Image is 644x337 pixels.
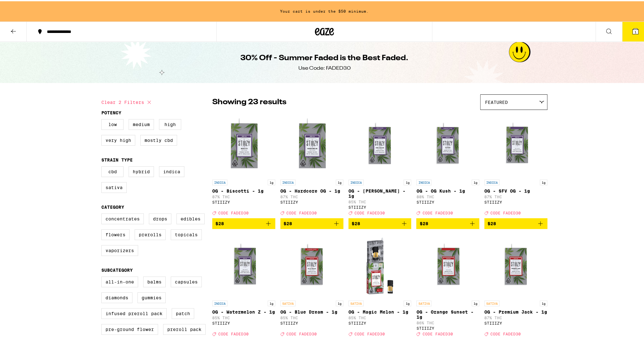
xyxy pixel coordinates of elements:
p: INDICA [212,299,227,305]
p: 1g [540,178,547,184]
p: OG - Hardcore OG - 1g [280,187,343,192]
span: CODE FADED30 [422,331,453,335]
span: CODE FADED30 [490,331,521,335]
label: Topicals [171,228,202,239]
label: Low [101,118,124,129]
img: STIIIZY - OG - Orange Sunset - 1g [416,233,479,296]
div: STIIIZY [348,204,411,208]
p: 85% THC [348,315,411,319]
label: Indica [159,165,184,176]
p: 1g [472,178,479,184]
label: Capsules [171,275,202,286]
div: STIIIZY [212,199,275,203]
p: OG - Blue Dream - 1g [280,308,343,313]
h1: 30% Off - Summer Faded is the Best Faded. [240,52,408,62]
p: 87% THC [484,315,547,319]
span: $28 [419,220,428,225]
p: OG - OG Kush - 1g [416,187,479,192]
p: 88% THC [416,194,479,198]
p: INDICA [212,178,227,184]
div: STIIIZY [484,320,547,324]
label: Prerolls [135,228,166,239]
p: 87% THC [212,194,275,198]
label: CBD [101,165,124,176]
p: INDICA [348,178,364,184]
p: SATIVA [348,299,364,305]
span: CODE FADED30 [286,331,317,335]
label: Vaporizers [101,244,138,255]
p: OG - Biscotti - 1g [212,187,275,192]
legend: Category [101,203,124,208]
p: 86% THC [416,320,479,324]
label: Drops [149,212,171,223]
span: CODE FADED30 [218,331,249,335]
button: Add to bag [212,217,275,228]
div: Use Code: FADED30 [298,64,351,71]
label: Diamonds [101,291,132,302]
label: Concentrates [101,212,144,223]
label: High [159,118,181,129]
img: STIIIZY - OG - Hardcore OG - 1g [280,112,343,175]
span: CODE FADED30 [218,210,249,214]
img: STIIIZY - OG - Watermelon Z - 1g [212,233,275,296]
label: Balms [143,275,166,286]
span: $28 [215,220,224,225]
p: OG - Premium Jack - 1g [484,308,547,313]
p: INDICA [280,178,296,184]
label: Medium [129,118,154,129]
img: STIIIZY - OG - Biscotti - 1g [212,112,275,175]
label: Infused Preroll Pack [101,307,167,318]
div: STIIIZY [280,320,343,324]
label: Sativa [101,181,127,192]
img: STIIIZY - OG - Blue Dream - 1g [280,233,343,296]
div: STIIIZY [416,325,479,329]
p: INDICA [484,178,500,184]
label: Preroll Pack [163,323,206,334]
button: Clear 2 filters [101,93,153,109]
p: 1g [268,178,275,184]
div: STIIIZY [484,199,547,203]
span: CODE FADED30 [354,210,385,214]
p: 85% THC [348,199,411,203]
img: STIIIZY - OG - Premium Jack - 1g [484,233,547,296]
a: Open page for OG - OG Kush - 1g from STIIIZY [416,112,479,217]
label: All-In-One [101,275,138,286]
legend: Strain Type [101,156,133,161]
p: 1g [540,299,547,305]
p: 1g [336,178,343,184]
p: 87% THC [484,194,547,198]
div: STIIIZY [348,320,411,324]
span: CODE FADED30 [354,331,385,335]
div: STIIIZY [212,320,275,324]
p: 1g [404,299,411,305]
p: 1g [472,299,479,305]
div: STIIIZY [280,199,343,203]
label: Flowers [101,228,130,239]
p: INDICA [416,178,431,184]
span: $28 [488,220,496,225]
p: OG - Watermelon Z - 1g [212,308,275,313]
span: $28 [352,220,360,225]
p: 87% THC [280,194,343,198]
p: 1g [404,178,411,184]
span: 1 [634,29,636,33]
p: 85% THC [280,315,343,319]
p: SATIVA [416,299,431,305]
label: Edibles [176,212,205,223]
p: OG - [PERSON_NAME] - 1g [348,187,411,197]
label: Patch [172,307,194,318]
p: 85% THC [212,315,275,319]
label: Pre-ground Flower [101,323,158,334]
button: Add to bag [416,217,479,228]
div: STIIIZY [416,199,479,203]
p: OG - SFV OG - 1g [484,187,547,192]
a: Open page for OG - King Louis XIII - 1g from STIIIZY [348,112,411,217]
legend: Subcategory [101,266,133,271]
label: Hybrid [129,165,154,176]
p: Showing 23 results [212,96,286,106]
p: 1g [336,299,343,305]
p: 1g [268,299,275,305]
a: Open page for OG - SFV OG - 1g from STIIIZY [484,112,547,217]
img: STIIIZY - OG - Magic Melon - 1g [348,233,411,296]
p: SATIVA [280,299,296,305]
